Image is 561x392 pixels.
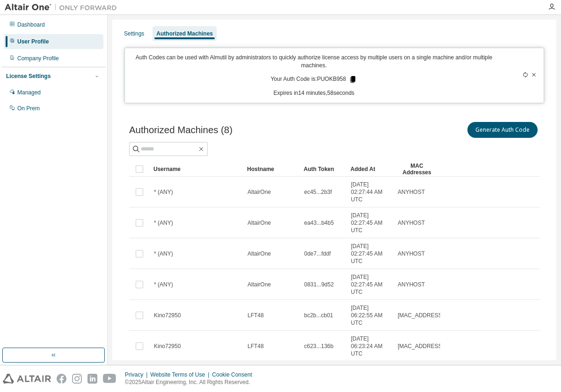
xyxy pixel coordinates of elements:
[350,162,390,177] div: Added At
[398,250,425,257] span: ANYHOST
[6,72,51,80] div: License Settings
[154,250,173,257] span: * (ANY)
[154,281,173,288] span: * (ANY)
[304,219,334,227] span: ea43...b4b5
[248,188,271,196] span: AltairOne
[17,21,45,29] div: Dashboard
[248,312,264,319] span: LFT48
[5,3,122,12] img: Altair One
[125,371,150,378] div: Privacy
[304,188,332,196] span: ec45...2b3f
[304,281,334,288] span: 0831...9d52
[351,304,389,327] span: [DATE] 06:22:55 AM UTC
[131,54,497,70] p: Auth Codes can be used with Almutil by administrators to quickly authorize license access by mult...
[154,312,181,319] span: Kino72950
[248,250,271,257] span: AltairOne
[212,371,257,378] div: Cookie Consent
[154,342,181,350] span: Kino72950
[248,342,264,350] span: LFT48
[398,281,425,288] span: ANYHOST
[87,374,97,384] img: linkedin.svg
[103,374,117,384] img: youtube.svg
[398,219,425,227] span: ANYHOST
[398,188,425,196] span: ANYHOST
[248,219,271,227] span: AltairOne
[72,374,82,384] img: instagram.svg
[304,250,331,257] span: 0de7...fddf
[17,38,49,45] div: User Profile
[351,212,389,234] span: [DATE] 02:27:45 AM UTC
[270,75,357,84] p: Your Auth Code is: PUOKB958
[17,89,41,96] div: Managed
[304,312,333,319] span: bc2b...cb01
[156,30,213,37] div: Authorized Machines
[154,188,173,196] span: * (ANY)
[129,125,233,135] span: Authorized Machines (8)
[351,335,389,357] span: [DATE] 06:23:24 AM UTC
[17,105,40,112] div: On Prem
[351,242,389,265] span: [DATE] 02:27:45 AM UTC
[17,55,59,62] div: Company Profile
[467,122,538,138] button: Generate Auth Code
[351,273,389,296] span: [DATE] 02:27:45 AM UTC
[57,374,66,384] img: facebook.svg
[153,162,240,177] div: Username
[247,162,296,177] div: Hostname
[131,89,497,97] p: Expires in 14 minutes, 58 seconds
[248,281,271,288] span: AltairOne
[125,378,258,386] p: © 2025 Altair Engineering, Inc. All Rights Reserved.
[398,342,444,350] span: [MAC_ADDRESS]
[397,162,437,177] div: MAC Addresses
[351,181,389,203] span: [DATE] 02:27:44 AM UTC
[304,162,343,177] div: Auth Token
[150,371,212,378] div: Website Terms of Use
[3,374,51,384] img: altair_logo.svg
[398,312,444,319] span: [MAC_ADDRESS]
[124,30,144,37] div: Settings
[304,342,334,350] span: c623...136b
[154,219,173,227] span: * (ANY)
